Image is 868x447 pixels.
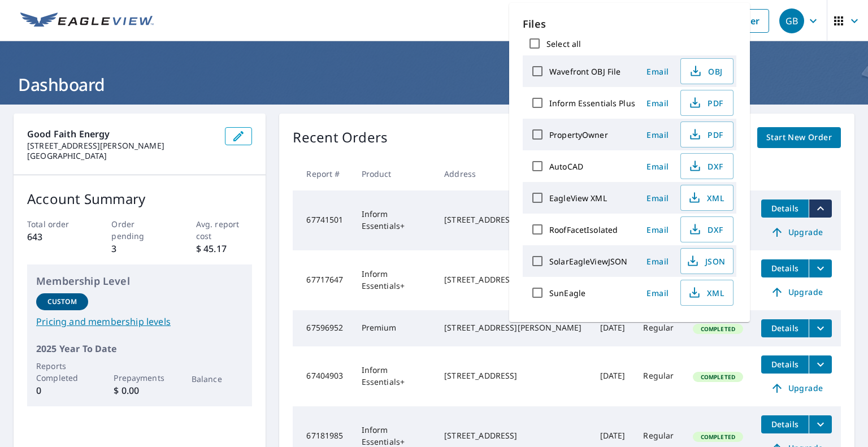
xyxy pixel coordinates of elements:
[293,250,352,310] td: 67717647
[293,190,352,250] td: 67741501
[809,319,832,337] button: filesDropdownBtn-67596952
[27,230,84,244] p: 643
[694,325,742,333] span: Completed
[20,12,154,29] img: EV Logo
[27,151,216,161] p: [GEOGRAPHIC_DATA]
[680,90,734,116] button: PDF
[809,259,832,277] button: filesDropdownBtn-67717647
[680,58,734,84] button: OBJ
[680,280,734,306] button: XML
[694,373,742,381] span: Completed
[680,216,734,242] button: DXF
[640,253,676,270] button: Email
[809,415,832,433] button: filesDropdownBtn-67181985
[768,225,825,239] span: Upgrade
[761,355,809,374] button: detailsBtn-67404903
[444,214,581,225] div: [STREET_ADDRESS]
[549,129,608,140] label: PropertyOwner
[523,16,736,32] p: Files
[640,189,676,207] button: Email
[114,384,166,397] p: $ 0.00
[293,346,352,406] td: 67404903
[761,259,809,277] button: detailsBtn-67717647
[444,322,581,333] div: [STREET_ADDRESS][PERSON_NAME]
[688,223,724,236] span: DXF
[644,224,671,235] span: Email
[634,346,683,406] td: Regular
[644,161,671,172] span: Email
[640,284,676,302] button: Email
[761,223,832,241] a: Upgrade
[768,203,802,214] span: Details
[634,310,683,346] td: Regular
[549,256,627,267] label: SolarEagleViewJSON
[768,323,802,333] span: Details
[353,250,436,310] td: Inform Essentials+
[591,346,635,406] td: [DATE]
[27,141,216,151] p: [STREET_ADDRESS][PERSON_NAME]
[680,185,734,211] button: XML
[196,218,253,242] p: Avg. report cost
[36,315,243,328] a: Pricing and membership levels
[549,66,620,77] label: Wavefront OBJ File
[688,254,724,268] span: JSON
[549,98,635,109] label: Inform Essentials Plus
[353,190,436,250] td: Inform Essentials+
[47,297,77,307] p: Custom
[549,288,585,298] label: SunEagle
[640,221,676,238] button: Email
[688,64,724,78] span: OBJ
[768,419,802,429] span: Details
[36,360,88,384] p: Reports Completed
[809,355,832,374] button: filesDropdownBtn-67404903
[111,218,168,242] p: Order pending
[644,98,671,109] span: Email
[640,158,676,175] button: Email
[293,157,352,190] th: Report #
[293,310,352,346] td: 67596952
[293,127,388,148] p: Recent Orders
[444,370,581,381] div: [STREET_ADDRESS]
[353,310,436,346] td: Premium
[768,359,802,370] span: Details
[640,126,676,144] button: Email
[644,66,671,77] span: Email
[644,193,671,203] span: Email
[36,274,243,289] p: Membership Level
[546,38,581,49] label: Select all
[688,96,724,110] span: PDF
[688,128,724,141] span: PDF
[761,415,809,433] button: detailsBtn-67181985
[761,283,832,301] a: Upgrade
[196,242,253,255] p: $ 45.17
[766,131,832,145] span: Start New Order
[36,342,243,355] p: 2025 Year To Date
[688,191,724,205] span: XML
[644,288,671,298] span: Email
[688,286,724,300] span: XML
[768,285,825,299] span: Upgrade
[353,157,436,190] th: Product
[644,129,671,140] span: Email
[549,161,583,172] label: AutoCAD
[111,242,168,255] p: 3
[591,310,635,346] td: [DATE]
[680,121,734,147] button: PDF
[688,159,724,173] span: DXF
[353,346,436,406] td: Inform Essentials+
[192,373,244,385] p: Balance
[761,379,832,397] a: Upgrade
[768,263,802,274] span: Details
[549,193,607,203] label: EagleView XML
[435,157,591,190] th: Address
[549,224,618,235] label: RoofFacetIsolated
[757,127,841,148] a: Start New Order
[644,256,671,267] span: Email
[14,73,854,96] h1: Dashboard
[36,384,88,397] p: 0
[768,381,825,395] span: Upgrade
[680,248,734,274] button: JSON
[680,153,734,179] button: DXF
[761,319,809,337] button: detailsBtn-67596952
[114,372,166,384] p: Prepayments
